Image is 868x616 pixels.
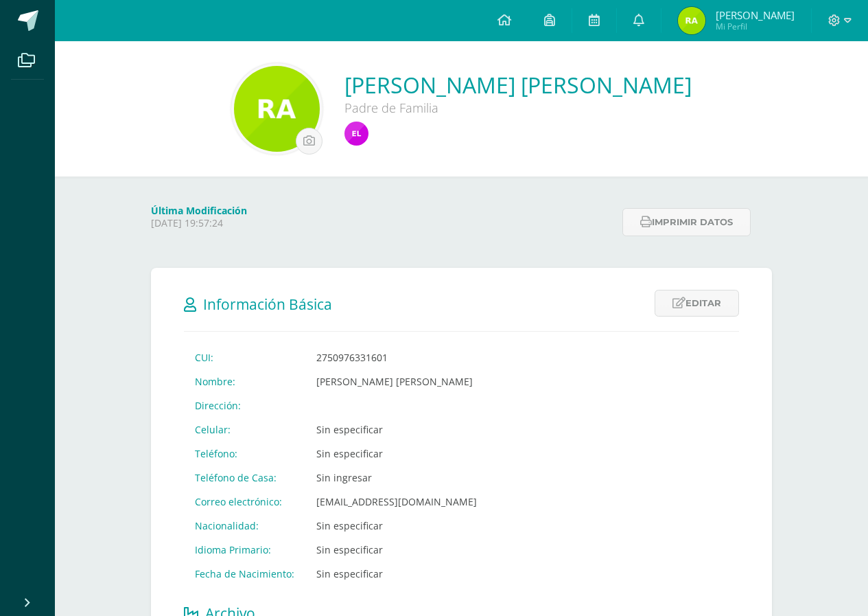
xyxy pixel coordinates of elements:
[184,490,305,514] td: Correo electrónico:
[344,122,368,146] img: 09b6812b221b555bceb95a9db5ca5a67.png
[305,345,488,369] td: 2750976331601
[184,538,305,562] td: Idioma Primario:
[151,204,614,217] h4: Última Modificación
[234,66,320,152] img: 5816ba3e48db5982d4a76a17bc3f03ff.png
[678,7,705,34] img: 62fb2528b8291424cf0b40e01764d7e8.png
[184,345,305,369] td: CUI:
[184,562,305,586] td: Fecha de Nacimiento:
[344,70,692,100] a: [PERSON_NAME] [PERSON_NAME]
[344,100,692,116] div: Padre de Familia
[305,538,488,562] td: Sin especificar
[305,562,488,586] td: Sin especificar
[305,369,488,393] td: [PERSON_NAME] [PERSON_NAME]
[655,290,739,317] a: Editar
[184,393,305,418] td: Dirección:
[203,295,332,314] span: Información Básica
[305,442,488,466] td: Sin especificar
[716,8,795,22] span: [PERSON_NAME]
[305,466,488,490] td: Sin ingresar
[716,21,795,32] span: Mi Perfil
[305,490,488,514] td: [EMAIL_ADDRESS][DOMAIN_NAME]
[184,514,305,538] td: Nacionalidad:
[305,418,488,442] td: Sin especificar
[305,514,488,538] td: Sin especificar
[151,217,614,229] p: [DATE] 19:57:24
[184,369,305,393] td: Nombre:
[622,208,751,236] button: Imprimir datos
[184,466,305,490] td: Teléfono de Casa:
[184,442,305,466] td: Teléfono:
[184,418,305,442] td: Celular:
